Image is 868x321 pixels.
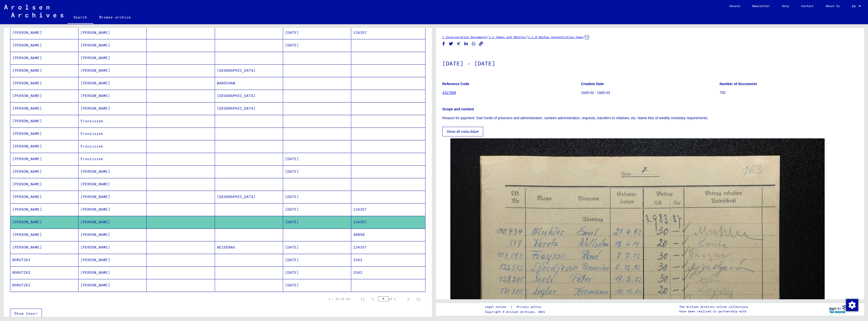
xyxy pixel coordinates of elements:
[720,90,858,95] p: 755
[10,254,78,266] mat-cell: BORUTZKI
[78,229,147,241] mat-cell: [PERSON_NAME]
[283,241,351,254] mat-cell: [DATE]
[403,294,413,304] button: Next page
[10,27,78,39] mat-cell: [PERSON_NAME]
[720,82,757,86] b: Number of documents
[442,127,483,136] button: Show all meta data
[581,90,719,95] p: 1945-02 - 1945-03
[442,115,858,121] p: Reason for payment: Own funds of prisoners and administration, canteen administration, requests, ...
[78,279,147,291] mat-cell: [PERSON_NAME]
[846,299,858,311] img: Change consent
[10,77,78,89] mat-cell: [PERSON_NAME]
[442,107,474,111] b: Scope and content
[10,241,78,254] mat-cell: [PERSON_NAME]
[512,304,547,310] a: Privacy policy
[351,254,425,266] mat-cell: 3342
[679,309,748,314] p: have been realized in partnership with
[215,90,283,102] mat-cell: [GEOGRAPHIC_DATA]
[471,41,476,47] button: Share on WhatsApp
[283,39,351,52] mat-cell: [DATE]
[442,91,456,95] a: 4317009
[442,82,469,86] b: Reference Code
[485,304,547,310] div: |
[478,41,484,47] button: Copy link
[78,115,147,127] mat-cell: Franziszek
[283,203,351,216] mat-cell: [DATE]
[581,82,604,86] b: Creation Date
[78,178,147,190] mat-cell: [PERSON_NAME]
[583,35,585,39] span: /
[4,5,63,17] img: Arolsen_neg.svg
[67,11,93,24] a: Search
[283,279,351,291] mat-cell: [DATE]
[78,52,147,64] mat-cell: [PERSON_NAME]
[78,165,147,178] mat-cell: [PERSON_NAME]
[10,279,78,291] mat-cell: BORUTZKI
[78,128,147,140] mat-cell: Franziszek
[93,11,137,23] a: Browse archive
[448,41,454,47] button: Share on Twitter
[78,254,147,266] mat-cell: [PERSON_NAME]
[78,191,147,203] mat-cell: [PERSON_NAME]
[441,41,446,47] button: Share on Facebook
[10,266,78,279] mat-cell: BORUTZKI
[10,64,78,77] mat-cell: [PERSON_NAME]
[78,203,147,216] mat-cell: [PERSON_NAME]
[78,241,147,254] mat-cell: [PERSON_NAME]
[78,102,147,115] mat-cell: [PERSON_NAME]
[489,35,526,39] a: 1.1 Camps and Ghettos
[283,191,351,203] mat-cell: [DATE]
[10,229,78,241] mat-cell: [PERSON_NAME]
[10,128,78,140] mat-cell: [PERSON_NAME]
[10,90,78,102] mat-cell: [PERSON_NAME]
[526,35,528,39] span: /
[10,52,78,64] mat-cell: [PERSON_NAME]
[368,294,378,304] button: Previous page
[10,191,78,203] mat-cell: [PERSON_NAME]
[329,297,350,301] div: 1 – 23 of 23
[215,241,283,254] mat-cell: WEIDENAU
[351,216,425,228] mat-cell: 134357
[283,266,351,279] mat-cell: [DATE]
[351,203,425,216] mat-cell: 134357
[78,90,147,102] mat-cell: [PERSON_NAME]
[464,41,469,47] button: Share on LinkedIn
[442,35,486,39] a: 1 Incarceration Documents
[10,115,78,127] mat-cell: [PERSON_NAME]
[828,303,847,315] img: yv_logo.png
[78,216,147,228] mat-cell: [PERSON_NAME]
[283,254,351,266] mat-cell: [DATE]
[378,297,403,301] div: of 1
[10,102,78,115] mat-cell: [PERSON_NAME]
[78,27,147,39] mat-cell: [PERSON_NAME]
[78,153,147,165] mat-cell: Franziszek
[283,216,351,228] mat-cell: [DATE]
[10,203,78,216] mat-cell: [PERSON_NAME]
[78,39,147,52] mat-cell: [PERSON_NAME]
[10,39,78,52] mat-cell: [PERSON_NAME]
[351,229,425,241] mat-cell: 40898
[442,52,858,74] h1: [DATE] - [DATE]
[78,266,147,279] mat-cell: [PERSON_NAME]
[78,64,147,77] mat-cell: [PERSON_NAME]
[78,140,147,153] mat-cell: Franziszek
[358,294,368,304] button: First page
[283,165,351,178] mat-cell: [DATE]
[215,64,283,77] mat-cell: [GEOGRAPHIC_DATA]
[679,305,748,309] p: The Arolsen Archives online collections
[10,216,78,228] mat-cell: [PERSON_NAME]
[485,304,510,310] a: Legal notice
[283,27,351,39] mat-cell: [DATE]
[10,178,78,190] mat-cell: [PERSON_NAME]
[283,153,351,165] mat-cell: [DATE]
[351,241,425,254] mat-cell: 134357
[456,41,461,47] button: Share on Xing
[215,102,283,115] mat-cell: [GEOGRAPHIC_DATA]
[413,294,423,304] button: Last page
[14,311,35,316] span: Show less
[10,153,78,165] mat-cell: [PERSON_NAME]
[10,309,42,318] button: Show less
[351,266,425,279] mat-cell: 3342
[78,77,147,89] mat-cell: [PERSON_NAME]
[486,35,489,39] span: /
